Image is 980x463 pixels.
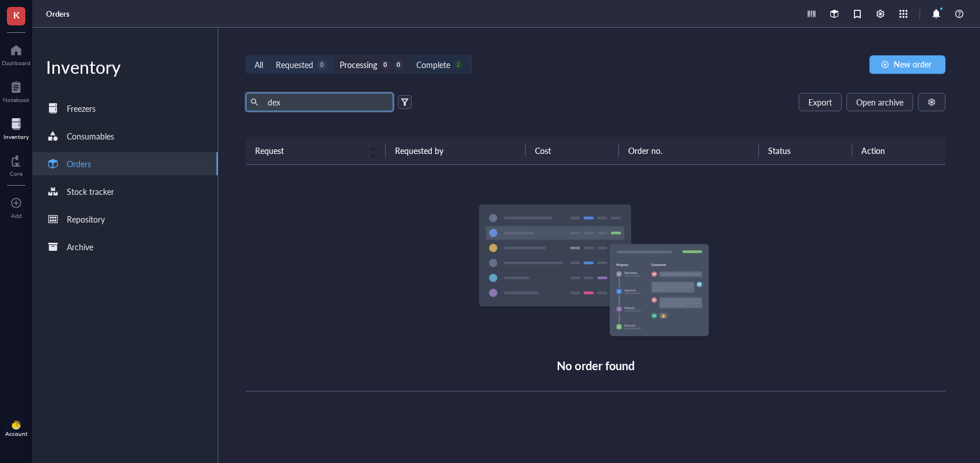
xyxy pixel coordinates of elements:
[526,137,619,164] th: Cost
[2,41,31,66] a: Dashboard
[12,420,21,430] img: da48f3c6-a43e-4a2d-aade-5eac0d93827f.jpeg
[386,137,526,164] th: Requested by
[416,58,450,71] div: Complete
[13,7,20,22] span: K
[3,96,29,103] div: Notebook
[67,240,93,253] div: Archive
[263,93,389,111] input: Find orders in table
[10,170,22,177] div: Core
[856,97,903,107] span: Open archive
[32,152,218,175] a: Orders
[11,212,22,219] div: Add
[454,60,464,70] div: 2
[894,59,932,69] span: New order
[10,152,22,177] a: Core
[32,180,218,203] a: Stock tracker
[32,97,218,120] a: Freezers
[3,133,29,140] div: Inventory
[276,58,313,71] div: Requested
[799,93,842,111] button: Export
[32,125,218,148] a: Consumables
[5,430,28,437] div: Account
[381,60,390,70] div: 0
[246,137,386,164] th: Request
[3,78,29,103] a: Notebook
[67,130,114,142] div: Consumables
[557,356,635,375] div: No order found
[2,59,31,66] div: Dashboard
[869,55,945,74] button: New order
[3,115,29,140] a: Inventory
[32,235,218,258] a: Archive
[340,58,377,71] div: Processing
[619,137,759,164] th: Order no.
[32,208,218,231] a: Repository
[255,144,363,157] span: Request
[255,58,263,71] div: All
[394,60,404,70] div: 0
[32,55,218,78] div: Inventory
[67,213,105,225] div: Repository
[759,137,852,164] th: Status
[246,55,472,74] div: segmented control
[478,204,714,342] img: Empty state
[67,102,96,115] div: Freezers
[852,137,945,164] th: Action
[67,185,114,198] div: Stock tracker
[67,157,91,170] div: Orders
[808,97,832,107] span: Export
[46,9,72,19] a: Orders
[317,60,327,70] div: 0
[846,93,913,111] button: Open archive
